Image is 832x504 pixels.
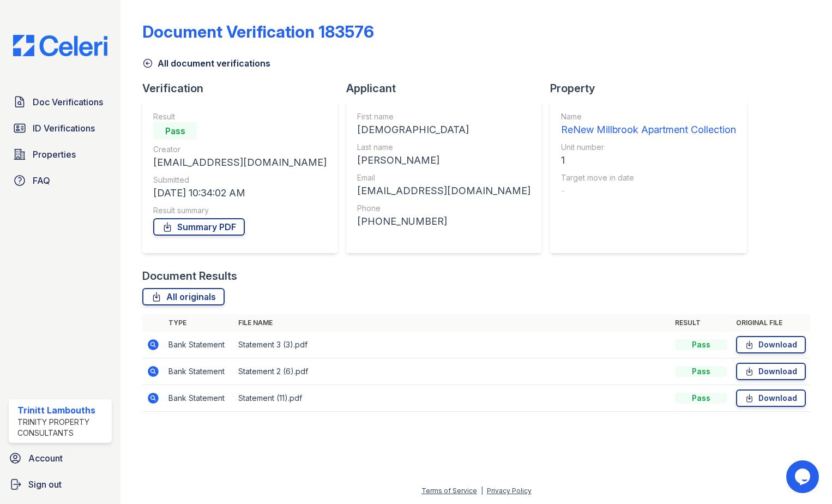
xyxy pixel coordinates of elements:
[153,122,197,140] div: Pass
[234,385,671,412] td: Statement (11).pdf
[732,314,810,332] th: Original file
[17,404,107,417] div: Trinitt Lambouths
[561,122,736,137] div: ReNew Millbrook Apartment Collection
[142,22,374,41] div: Document Verification 183576
[346,81,550,96] div: Applicant
[153,155,327,170] div: [EMAIL_ADDRESS][DOMAIN_NAME]
[561,142,736,153] div: Unit number
[357,111,530,122] div: First name
[675,366,727,377] div: Pass
[561,153,736,168] div: 1
[153,218,245,236] a: Summary PDF
[9,170,112,191] a: FAQ
[561,183,736,199] div: -
[28,478,62,491] span: Sign out
[33,122,95,135] span: ID Verifications
[164,358,234,385] td: Bank Statement
[736,363,806,380] a: Download
[234,332,671,358] td: Statement 3 (3).pdf
[675,393,727,404] div: Pass
[4,35,116,56] img: CE_Logo_Blue-a8612792a0a2168367f1c8372b55b34899dd931a85d93a1a3d3e32e68fde9ad4.png
[164,314,234,332] th: Type
[357,214,530,229] div: [PHONE_NUMBER]
[421,487,477,495] a: Terms of Service
[9,117,112,139] a: ID Verifications
[9,143,112,165] a: Properties
[234,358,671,385] td: Statement 2 (6).pdf
[153,111,327,122] div: Result
[671,314,732,332] th: Result
[153,205,327,216] div: Result summary
[481,487,483,495] div: |
[33,174,50,187] span: FAQ
[33,148,76,161] span: Properties
[786,460,821,493] iframe: chat widget
[33,95,103,109] span: Doc Verifications
[17,417,107,439] div: Trinity Property Consultants
[153,175,327,185] div: Submitted
[357,203,530,214] div: Phone
[357,142,530,153] div: Last name
[142,268,237,284] div: Document Results
[357,172,530,183] div: Email
[164,385,234,412] td: Bank Statement
[153,185,327,201] div: [DATE] 10:34:02 AM
[142,81,346,96] div: Verification
[487,487,532,495] a: Privacy Policy
[142,288,225,305] a: All originals
[142,57,270,70] a: All document verifications
[736,389,806,407] a: Download
[357,183,530,199] div: [EMAIL_ADDRESS][DOMAIN_NAME]
[4,473,116,495] a: Sign out
[561,111,736,122] div: Name
[550,81,756,96] div: Property
[153,144,327,155] div: Creator
[28,452,63,465] span: Account
[357,122,530,137] div: [DEMOGRAPHIC_DATA]
[4,447,116,469] a: Account
[736,336,806,353] a: Download
[234,314,671,332] th: File name
[561,111,736,137] a: Name ReNew Millbrook Apartment Collection
[561,172,736,183] div: Target move in date
[164,332,234,358] td: Bank Statement
[9,91,112,113] a: Doc Verifications
[675,339,727,350] div: Pass
[357,153,530,168] div: [PERSON_NAME]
